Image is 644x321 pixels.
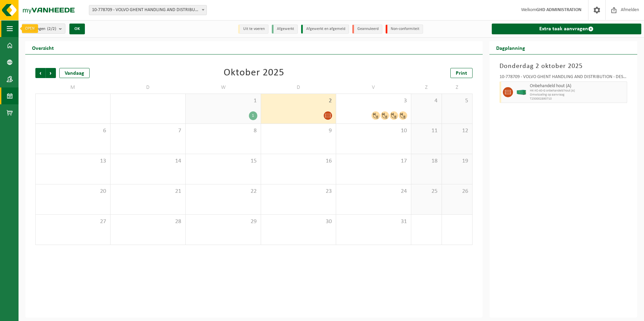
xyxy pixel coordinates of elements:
span: 9 [264,127,332,135]
li: Uit te voeren [238,25,268,34]
span: 26 [445,188,469,195]
li: Geannuleerd [352,25,382,34]
span: Vorige [35,68,45,78]
span: 23 [264,188,332,195]
div: 1 [249,111,257,120]
span: 12 [445,127,469,135]
button: Vestigingen(2/2) [22,24,65,34]
span: 1 [189,97,257,105]
span: Onbehandeld hout (A) [530,83,625,89]
div: Oktober 2025 [224,68,284,78]
span: 14 [114,157,182,165]
span: 17 [340,157,408,165]
span: 10 [340,127,408,135]
span: 21 [114,188,182,195]
span: T250002890710 [530,97,625,101]
td: W [186,81,261,94]
span: HK-XC-40-G onbehandeld hout (A) [530,89,625,93]
h2: Overzicht [25,41,61,54]
span: 16 [264,157,332,165]
span: Print [456,71,467,76]
count: (2/2) [47,27,56,31]
span: 6 [39,127,107,135]
h3: Donderdag 2 oktober 2025 [500,61,627,71]
td: V [336,81,411,94]
span: 29 [189,218,257,225]
span: 5 [445,97,469,105]
span: 8 [189,127,257,135]
td: Z [411,81,442,94]
span: 7 [114,127,182,135]
div: 10-778709 - VOLVO GHENT HANDLING AND DISTRIBUTION - DESTELDONK [500,75,627,81]
span: 28 [114,218,182,225]
span: Volgende [46,68,56,78]
span: 4 [415,97,438,105]
strong: GHD ADMINISTRATION [536,7,581,12]
img: HK-XC-40-GN-00 [516,90,526,95]
span: 27 [39,218,107,225]
span: 30 [264,218,332,225]
span: 11 [415,127,438,135]
span: 24 [340,188,408,195]
span: 10-778709 - VOLVO GHENT HANDLING AND DISTRIBUTION - DESTELDONK [89,5,207,15]
a: Extra taak aanvragen [492,24,641,34]
span: 2 [264,97,332,105]
span: 15 [189,157,257,165]
li: Afgewerkt [272,25,298,34]
span: Vestigingen [26,24,56,34]
td: D [261,81,336,94]
td: D [110,81,186,94]
span: 20 [39,188,107,195]
span: 3 [340,97,408,105]
span: 10-778709 - VOLVO GHENT HANDLING AND DISTRIBUTION - DESTELDONK [89,5,206,15]
span: 13 [39,157,107,165]
td: M [35,81,110,94]
h2: Dagplanning [489,41,532,54]
td: Z [442,81,473,94]
span: 25 [415,188,438,195]
span: 31 [340,218,408,225]
li: Non-conformiteit [386,25,423,34]
span: 19 [445,157,469,165]
button: OK [69,24,85,34]
span: Omwisseling op aanvraag [530,93,625,97]
div: Vandaag [59,68,90,78]
li: Afgewerkt en afgemeld [301,25,349,34]
span: 22 [189,188,257,195]
a: Print [450,68,473,78]
span: 18 [415,157,438,165]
